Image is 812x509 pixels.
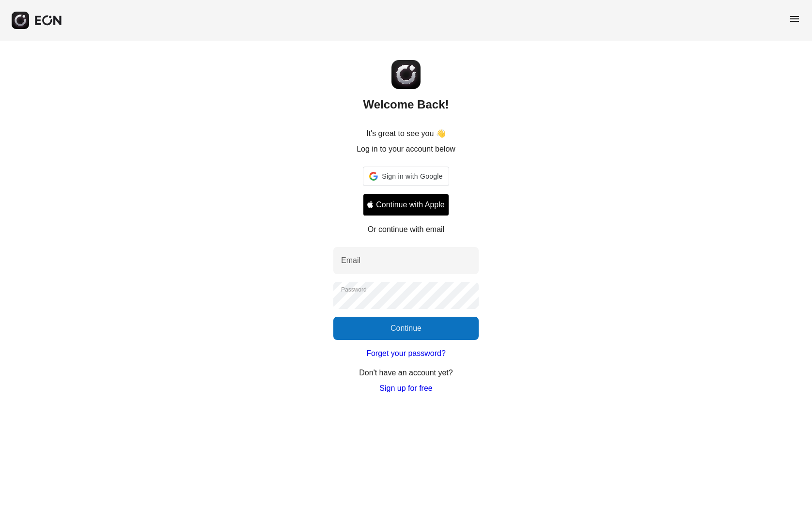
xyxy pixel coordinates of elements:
p: Or continue with email [368,224,444,235]
p: It's great to see you 👋 [366,128,446,139]
h2: Welcome Back! [363,97,449,112]
span: Sign in with Google [382,170,442,182]
div: Sign in with Google [363,167,449,186]
p: Don't have an account yet? [359,367,453,379]
label: Password [341,286,367,293]
p: Log in to your account below [357,143,455,155]
label: Email [341,255,360,266]
button: Signin with apple ID [363,194,449,216]
a: Forget your password? [366,348,446,359]
button: Continue [333,317,479,340]
a: Sign up for free [379,383,432,394]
